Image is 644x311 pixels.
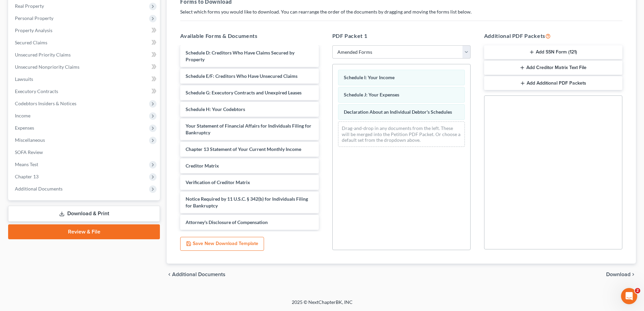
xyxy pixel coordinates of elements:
[15,52,71,58] span: Unsecured Priority Claims
[9,85,160,97] a: Executory Contracts
[9,24,160,37] a: Property Analysis
[186,106,245,112] span: Schedule H: Your Codebtors
[15,125,34,131] span: Expenses
[9,49,160,61] a: Unsecured Priority Claims
[9,37,160,49] a: Secured Claims
[186,146,301,152] span: Chapter 13 Statement of Your Current Monthly Income
[15,161,38,167] span: Means Test
[15,137,45,143] span: Miscellaneous
[621,288,637,304] iframe: Intercom live chat
[344,92,399,97] span: Schedule J: Your Expenses
[186,163,219,169] span: Creditor Matrix
[635,288,640,293] span: 2
[186,179,250,185] span: Verification of Creditor Matrix
[484,76,622,90] button: Add Additional PDF Packets
[186,123,311,135] span: Your Statement of Financial Affairs for Individuals Filing for Bankruptcy
[15,186,63,192] span: Additional Documents
[186,219,268,225] span: Attorney's Disclosure of Compensation
[129,299,515,311] div: 2025 © NextChapterBK, INC
[15,40,47,45] span: Secured Claims
[15,174,39,179] span: Chapter 13
[15,15,53,21] span: Personal Property
[186,50,294,62] span: Schedule D: Creditors Who Have Claims Secured by Property
[338,121,465,147] div: Drag-and-drop in any documents from the left. These will be merged into the Petition PDF Packet. ...
[484,45,622,60] button: Add SSN Form (121)
[630,272,636,277] i: chevron_right
[15,76,33,82] span: Lawsuits
[484,32,622,40] h5: Additional PDF Packets
[15,113,30,118] span: Income
[15,149,43,155] span: SOFA Review
[8,224,160,239] a: Review & File
[186,90,302,95] span: Schedule G: Executory Contracts and Unexpired Leases
[606,272,630,277] span: Download
[344,74,395,80] span: Schedule I: Your Income
[15,64,79,70] span: Unsecured Nonpriority Claims
[9,146,160,158] a: SOFA Review
[344,109,452,115] span: Declaration About an Individual Debtor's Schedules
[186,73,297,79] span: Schedule E/F: Creditors Who Have Unsecured Claims
[180,237,264,251] button: Save New Download Template
[9,61,160,73] a: Unsecured Nonpriority Claims
[180,32,318,40] h5: Available Forms & Documents
[15,3,44,9] span: Real Property
[167,272,172,277] i: chevron_left
[9,73,160,85] a: Lawsuits
[180,8,622,15] p: Select which forms you would like to download. You can rearrange the order of the documents by dr...
[15,101,76,106] span: Codebtors Insiders & Notices
[15,27,52,33] span: Property Analysis
[15,88,58,94] span: Executory Contracts
[172,272,225,277] span: Additional Documents
[484,61,622,75] button: Add Creditor Matrix Text File
[8,206,160,222] a: Download & Print
[332,32,471,40] h5: PDF Packet 1
[167,272,225,277] a: chevron_left Additional Documents
[186,196,308,208] span: Notice Required by 11 U.S.C. § 342(b) for Individuals Filing for Bankruptcy
[606,272,636,277] button: Download chevron_right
